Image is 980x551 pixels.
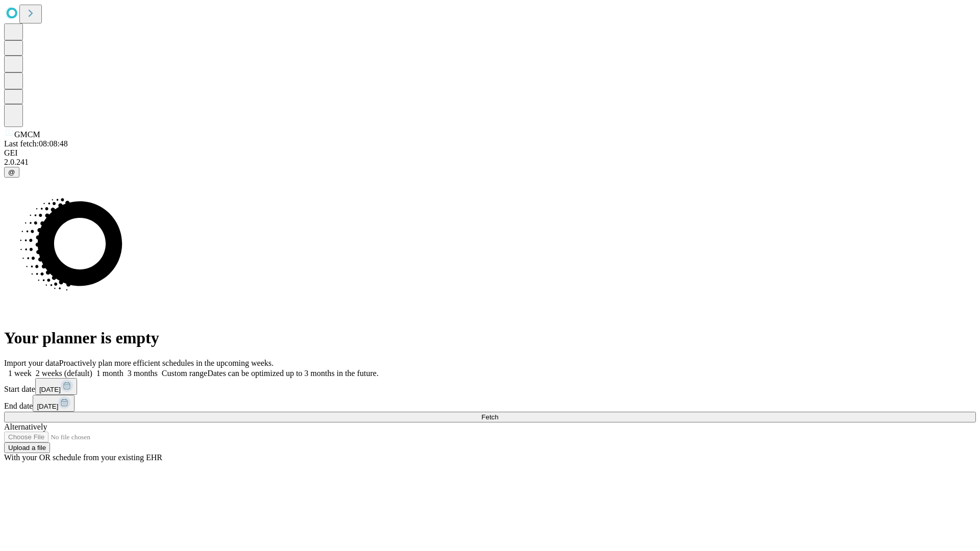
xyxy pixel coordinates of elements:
[4,139,68,148] span: Last fetch: 08:08:48
[4,442,50,453] button: Upload a file
[59,359,274,367] span: Proactively plan more efficient schedules in the upcoming weeks.
[4,148,976,158] div: GEI
[8,369,32,378] span: 1 week
[8,168,15,176] span: @
[35,378,77,395] button: [DATE]
[162,369,207,378] span: Custom range
[39,386,61,393] span: [DATE]
[4,412,976,422] button: Fetch
[207,369,378,378] span: Dates can be optimized up to 3 months in the future.
[37,403,58,410] span: [DATE]
[128,369,158,378] span: 3 months
[4,329,976,347] h1: Your planner is empty
[4,359,59,367] span: Import your data
[4,378,976,395] div: Start date
[4,158,976,167] div: 2.0.241
[96,369,124,378] span: 1 month
[4,395,976,412] div: End date
[33,395,75,412] button: [DATE]
[36,369,92,378] span: 2 weeks (default)
[4,422,47,431] span: Alternatively
[481,413,498,421] span: Fetch
[4,453,162,462] span: With your OR schedule from your existing EHR
[4,167,19,178] button: @
[14,130,40,139] span: GMCM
